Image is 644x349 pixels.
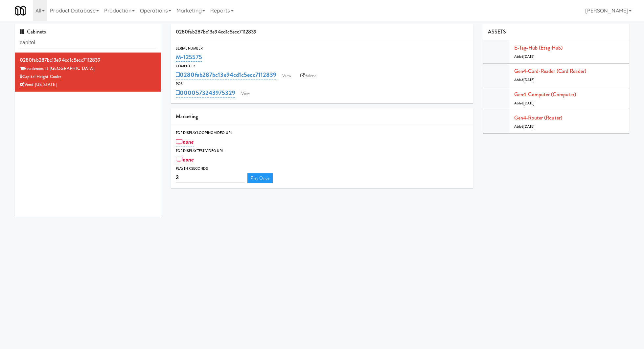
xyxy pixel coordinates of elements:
div: Residences at [GEOGRAPHIC_DATA] [20,65,156,73]
a: View [238,89,253,98]
a: 0280fab287bc13e94cd1c5ecc7112839 [176,70,276,79]
div: Serial Number [176,45,468,52]
input: Search cabinets [20,37,156,49]
div: 0280fab287bc13e94cd1c5ecc7112839 [171,24,473,40]
span: [DATE] [523,54,535,59]
span: Added [514,101,535,106]
li: 0280fab287bc13e94cd1c5ecc7112839Residences at [GEOGRAPHIC_DATA] Capital Height CoolerVend [US_STATE] [15,53,161,92]
span: [DATE] [523,124,535,129]
div: Play in X seconds [176,165,468,172]
div: Top Display Looping Video Url [176,130,468,136]
a: Gen4-card-reader (Card Reader) [514,67,586,75]
a: M-125575 [176,53,202,62]
a: Balena [297,71,320,81]
span: Added [514,54,535,59]
span: Added [514,77,535,82]
div: POS [176,81,468,87]
a: E-tag-hub (Etag Hub) [514,44,563,52]
span: [DATE] [523,101,535,106]
a: Vend [US_STATE] [20,81,57,88]
span: Added [514,124,535,129]
span: Cabinets [20,28,46,35]
div: Computer [176,63,468,70]
a: Capital Height Cooler [20,74,61,80]
img: Micromart [15,5,26,16]
a: Gen4-computer (Computer) [514,91,576,98]
a: Gen4-router (Router) [514,114,562,121]
div: 0280fab287bc13e94cd1c5ecc7112839 [20,55,156,65]
a: View [279,71,294,81]
div: Top Display Test Video Url [176,148,468,154]
span: [DATE] [523,77,535,82]
a: none [176,137,194,146]
span: ASSETS [488,28,506,35]
a: 0000573243975329 [176,88,235,98]
a: none [176,155,194,164]
a: Play Once [247,173,273,183]
span: Marketing [176,113,198,120]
